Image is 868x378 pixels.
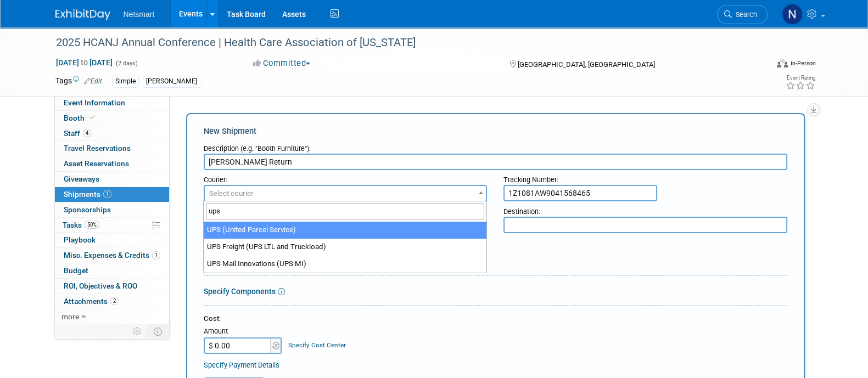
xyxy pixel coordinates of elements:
a: Specify Payment Details [204,361,279,369]
span: ROI, Objectives & ROO [64,281,137,290]
a: Search [717,5,768,24]
span: Misc. Expenses & Credits [64,251,160,259]
td: Tags [55,75,102,88]
div: New Shipment [204,126,787,137]
li: UPS Freight (UPS LTL and Truckload) [204,239,486,256]
div: Tracking Number: [503,170,787,185]
span: Attachments [64,297,119,306]
span: Netsmart [124,10,155,19]
div: Cost: [204,314,787,324]
span: Playbook [64,235,96,244]
button: Committed [249,58,315,69]
span: 4 [83,129,91,137]
li: UPS (United Parcel Service) [204,222,486,239]
a: Sponsorships [55,202,169,217]
div: Destination: [503,202,787,217]
input: Search... [206,204,484,219]
span: Giveaways [64,174,99,183]
td: Personalize Event Tab Strip [128,324,147,338]
img: Nina Finn [782,4,803,25]
div: [PERSON_NAME] [143,76,200,87]
a: Giveaways [55,172,169,187]
span: Event Information [64,98,125,107]
span: Shipments [64,190,111,199]
a: Specify Components [204,287,276,296]
a: Specify Cost Center [288,341,346,349]
div: Courier: [204,170,488,185]
a: Budget [55,263,169,278]
a: Shipments1 [55,187,169,202]
span: Travel Reservations [64,144,131,153]
span: 50% [85,221,99,229]
div: Event Rating [785,75,815,81]
span: Sponsorships [64,205,111,214]
a: Playbook [55,233,169,247]
span: 1 [152,251,160,259]
span: Asset Reservations [64,159,129,168]
span: Staff [64,129,91,138]
span: [GEOGRAPHIC_DATA], [GEOGRAPHIC_DATA] [518,60,655,69]
span: Budget [64,266,88,275]
td: Toggle Event Tabs [147,324,169,338]
span: 2 [110,297,119,305]
div: Simple [112,76,139,87]
div: Event Format [703,57,816,74]
i: Booth reservation complete [89,115,95,121]
span: Search [732,10,757,19]
div: 2025 HCANJ Annual Conference | Health Care Association of [US_STATE] [52,33,751,53]
span: Tasks [63,221,99,229]
a: Travel Reservations [55,141,169,156]
div: Amount [204,326,283,337]
a: Staff4 [55,126,169,141]
div: In-Person [789,59,815,67]
a: Edit [84,77,102,85]
li: UPS Mail Innovations (UPS MI) [204,256,486,273]
span: Booth [64,114,97,122]
body: Rich Text Area. Press ALT-0 for help. [6,4,568,15]
a: ROI, Objectives & ROO [55,279,169,294]
a: Attachments2 [55,294,169,309]
a: more [55,309,169,324]
span: Select courier [209,189,254,198]
a: Tasks50% [55,218,169,233]
img: ExhibitDay [55,9,110,20]
img: Format-Inperson.png [777,59,788,67]
a: Asset Reservations [55,156,169,171]
span: more [61,312,79,321]
div: Description (e.g. "Booth Furniture"): [204,139,787,154]
a: Misc. Expenses & Credits1 [55,248,169,263]
span: to [79,58,89,67]
a: Booth [55,111,169,126]
span: [DATE] [DATE] [55,58,113,67]
span: 1 [103,190,111,198]
span: (2 days) [115,60,138,67]
a: Event Information [55,95,169,110]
